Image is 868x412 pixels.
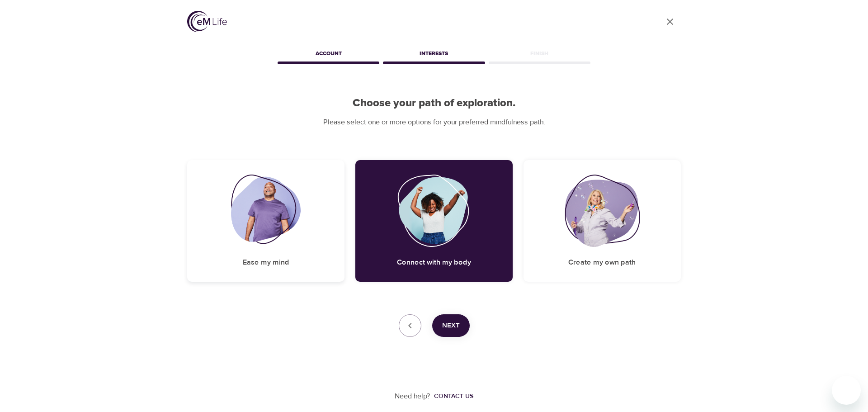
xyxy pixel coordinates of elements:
img: Ease my mind [231,175,301,247]
h5: Create my own path [568,258,636,267]
p: Need help? [395,391,430,402]
iframe: Button to launch messaging window [832,376,861,405]
a: Contact us [430,392,473,401]
img: logo [187,11,227,32]
h5: Connect with my body [397,258,471,267]
img: Create my own path [565,175,640,247]
img: Connect with my body [397,175,471,247]
a: close [659,11,681,33]
button: Next [432,314,470,337]
span: Next [442,320,460,331]
div: Create my own pathCreate my own path [524,160,681,282]
div: Connect with my bodyConnect with my body [355,160,513,282]
h5: Ease my mind [243,258,289,267]
div: Ease my mindEase my mind [187,160,344,282]
h2: Choose your path of exploration. [187,97,681,110]
p: Please select one or more options for your preferred mindfulness path. [187,117,681,128]
div: Contact us [434,392,473,401]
